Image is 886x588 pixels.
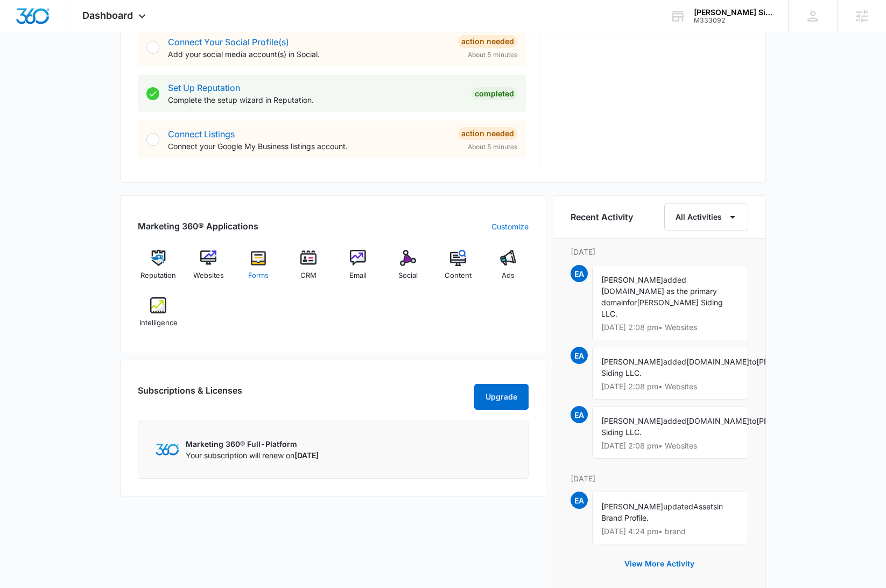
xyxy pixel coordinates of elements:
a: Reputation [138,250,179,289]
button: View More Activity [614,551,705,577]
span: [PERSON_NAME] [601,275,663,284]
span: Dashboard [82,10,133,21]
span: EA [571,347,588,364]
span: Email [349,270,367,281]
div: Completed [472,87,517,100]
div: Action Needed [458,35,517,48]
a: Forms [238,250,279,289]
span: updated [663,502,693,511]
h2: Marketing 360® Applications [138,220,258,233]
div: account id [694,17,772,24]
span: to [749,416,756,425]
a: Websites [188,250,229,289]
span: EA [571,265,588,282]
img: Marketing 360 Logo [156,444,179,455]
span: About 5 minutes [468,50,517,60]
span: Ads [502,270,515,281]
span: Forms [248,270,269,281]
button: Upgrade [474,384,529,410]
p: Marketing 360® Full-Platform [186,438,319,450]
span: [DOMAIN_NAME] [686,357,749,366]
span: CRM [300,270,317,281]
span: [DATE] [294,451,319,460]
p: Connect your Google My Business listings account. [168,141,449,152]
span: added [663,416,686,425]
span: EA [571,406,588,423]
div: Action Needed [458,127,517,140]
p: [DATE] 2:08 pm • Websites [601,324,739,331]
a: Social [388,250,429,289]
span: [PERSON_NAME] [601,357,663,366]
h6: Recent Activity [571,211,633,223]
p: [DATE] 2:08 pm • Websites [601,383,739,390]
span: Reputation [140,270,176,281]
a: Connect Listings [168,129,235,139]
button: All Activities [664,204,748,230]
p: [DATE] [571,246,748,257]
a: Customize [491,221,529,232]
span: [PERSON_NAME] [601,502,663,511]
span: Assets [693,502,717,511]
span: Intelligence [139,318,178,328]
span: Websites [193,270,224,281]
p: Complete the setup wizard in Reputation. [168,94,463,106]
p: [DATE] [571,473,748,484]
a: Content [438,250,479,289]
span: About 5 minutes [468,142,517,152]
p: [DATE] 2:08 pm • Websites [601,442,739,450]
a: Ads [487,250,529,289]
span: added [663,357,686,366]
p: Add your social media account(s) in Social. [168,48,449,60]
a: Intelligence [138,297,179,336]
a: Set Up Reputation [168,82,240,93]
a: Email [337,250,379,289]
span: [PERSON_NAME] Siding LLC. [601,298,723,318]
p: [DATE] 4:24 pm • brand [601,528,739,535]
h2: Subscriptions & Licenses [138,384,242,405]
span: Social [398,270,418,281]
span: [DOMAIN_NAME] [686,416,749,425]
span: to [749,357,756,366]
span: for [627,298,637,307]
a: Connect Your Social Profile(s) [168,37,289,47]
a: CRM [287,250,329,289]
span: [PERSON_NAME] [601,416,663,425]
p: Your subscription will renew on [186,450,319,461]
span: EA [571,492,588,509]
div: account name [694,8,772,17]
span: added [DOMAIN_NAME] as the primary domain [601,275,717,307]
span: Content [445,270,472,281]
